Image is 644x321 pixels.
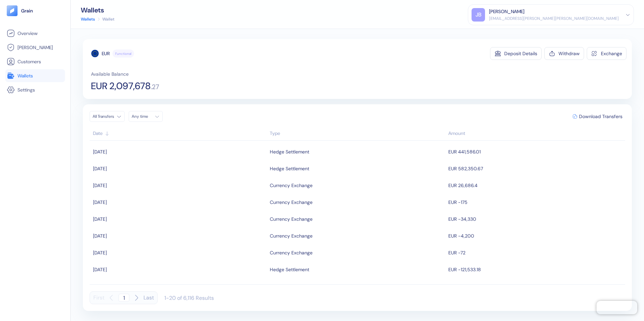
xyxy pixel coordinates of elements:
[90,194,268,211] td: [DATE]
[7,43,64,51] a: [PERSON_NAME]
[18,44,53,51] span: [PERSON_NAME]
[489,15,619,22] div: [EMAIL_ADDRESS][PERSON_NAME][PERSON_NAME][DOMAIN_NAME]
[7,86,64,94] a: Settings
[447,211,625,227] td: EUR -34,330
[91,71,129,77] span: Available Balance
[447,261,625,278] td: EUR -121,533.18
[447,278,625,295] td: EUR -1,355,336.18
[270,130,445,137] div: Sort ascending
[270,264,309,275] div: Hedge Settlement
[18,86,35,93] span: Settings
[270,197,313,208] div: Currency Exchange
[90,278,268,295] td: [DATE]
[270,146,309,157] div: Hedge Settlement
[447,177,625,194] td: EUR 26,686.4
[544,47,584,60] button: Withdraw
[90,177,268,194] td: [DATE]
[489,8,524,15] div: [PERSON_NAME]
[90,227,268,244] td: [DATE]
[132,114,152,119] div: Any time
[601,51,622,56] div: Exchange
[587,47,626,60] button: Exchange
[270,213,313,225] div: Currency Exchange
[447,160,625,177] td: EUR 582,350.67
[270,163,309,174] div: Hedge Settlement
[93,291,104,304] button: First
[270,180,313,191] div: Currency Exchange
[90,143,268,160] td: [DATE]
[558,51,580,56] div: Withdraw
[504,51,537,56] div: Deposit Details
[472,8,485,22] div: JB
[90,211,268,227] td: [DATE]
[93,130,266,137] div: Sort ascending
[447,227,625,244] td: EUR -4,200
[18,30,37,37] span: Overview
[129,111,163,122] button: Any time
[270,230,313,242] div: Currency Exchange
[448,130,622,137] div: Sort descending
[102,50,110,57] div: EUR
[18,72,33,79] span: Wallets
[7,5,18,16] img: logo-tablet-V2.svg
[490,47,542,60] button: Deposit Details
[91,81,151,91] span: EUR 2,097,678
[164,294,214,301] div: 1-20 of 6,116 Results
[570,111,625,121] button: Download Transfers
[447,194,625,211] td: EUR -175
[447,244,625,261] td: EUR -72
[579,114,622,119] span: Download Transfers
[81,16,95,22] a: Wallets
[90,244,268,261] td: [DATE]
[90,160,268,177] td: [DATE]
[90,261,268,278] td: [DATE]
[597,301,637,314] iframe: Chatra live chat
[270,281,309,292] div: Hedge Settlement
[7,58,64,66] a: Customers
[81,7,115,13] div: Wallets
[115,51,131,56] span: Functional
[18,58,41,65] span: Customers
[151,83,159,90] span: . 27
[143,291,154,304] button: Last
[7,72,64,80] a: Wallets
[447,143,625,160] td: EUR 441,586.01
[7,29,64,37] a: Overview
[21,8,33,13] img: logo
[270,247,313,258] div: Currency Exchange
